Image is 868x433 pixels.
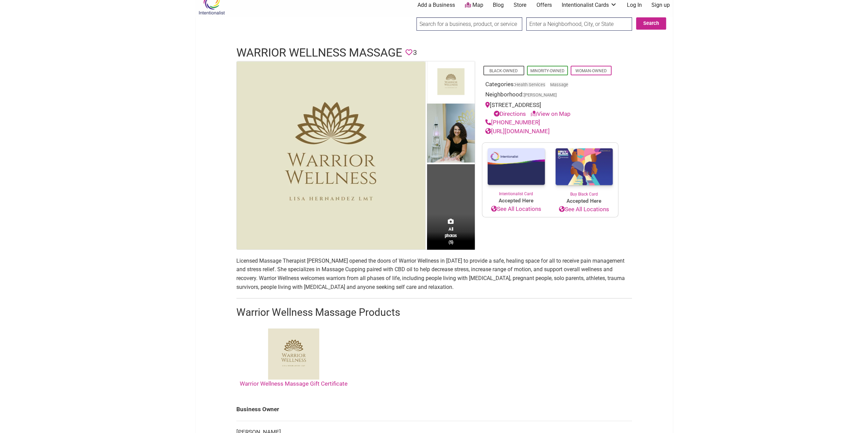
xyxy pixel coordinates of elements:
[237,61,425,249] img: Warrior Wellness Massage
[550,82,568,87] a: Massage
[482,143,550,197] a: Intentionalist Card
[482,205,550,214] a: See All Locations
[485,80,615,91] div: Categories:
[236,305,632,320] h2: Warrior Wellness Massage Products
[526,17,632,31] input: Enter a Neighborhood, City, or State
[427,61,475,104] img: Warrior Wellness Massage
[627,1,642,9] a: Log In
[485,128,550,135] a: [URL][DOMAIN_NAME]
[562,1,617,9] a: Intentionalist Cards
[416,17,522,31] input: Search for a business, product, or service
[515,82,545,87] a: Health Services
[482,143,550,191] img: Intentionalist Card
[489,68,518,73] a: Black-Owned
[531,110,571,117] a: View on Map
[493,1,504,9] a: Blog
[465,1,483,9] a: Map
[236,257,632,291] p: Licensed Massage Therapist [PERSON_NAME] opened the doors of Warrior Wellness in [DATE] to provid...
[530,68,564,73] a: Minority-Owned
[494,110,526,117] a: Directions
[524,93,557,97] span: [PERSON_NAME]
[550,143,618,197] a: Buy Black Card
[550,197,618,205] span: Accepted Here
[536,1,552,9] a: Offers
[485,101,615,118] div: [STREET_ADDRESS]
[413,47,417,58] span: 3
[417,1,455,9] a: Add a Business
[482,197,550,205] span: Accepted Here
[550,205,618,214] a: See All Locations
[240,328,348,387] a: Warrior Wellness Massage Gift Certificate
[485,119,540,126] a: [PHONE_NUMBER]
[636,17,666,30] button: Search
[550,143,618,191] img: Buy Black Card
[575,68,607,73] a: Woman-Owned
[236,398,632,421] td: Business Owner
[514,1,527,9] a: Store
[485,90,615,101] div: Neighborhood:
[236,45,402,61] h1: Warrior Wellness Massage
[445,226,457,245] span: All photos (5)
[651,1,670,9] a: Sign up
